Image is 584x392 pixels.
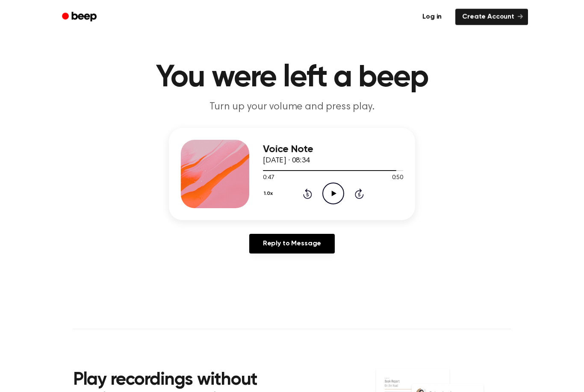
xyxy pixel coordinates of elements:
[263,144,403,156] h3: Voice Note
[73,63,511,94] h1: You were left a beep
[414,7,450,27] a: Log in
[455,9,528,25] a: Create Account
[128,100,456,115] p: Turn up your volume and press play.
[263,174,274,183] span: 0:47
[56,9,104,26] a: Beep
[263,157,310,165] span: [DATE] · 08:34
[392,174,403,183] span: 0:50
[249,234,335,254] a: Reply to Message
[263,187,276,201] button: 1.0x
